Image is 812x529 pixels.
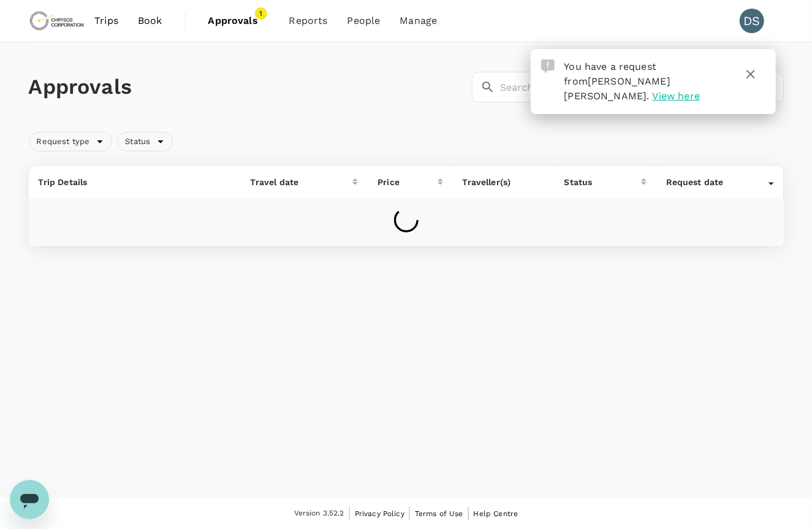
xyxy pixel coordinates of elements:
p: Traveller(s) [463,176,545,188]
span: [PERSON_NAME] [PERSON_NAME] [564,75,671,102]
img: Chrysos Corporation [29,7,85,34]
span: Approvals [208,13,270,28]
div: Request type [29,132,113,151]
div: Status [117,132,173,151]
p: Trip Details [39,176,231,188]
span: Privacy Policy [355,509,404,518]
div: Request date [666,176,768,188]
span: Book [138,13,162,28]
span: Help Centre [474,509,518,518]
span: Terms of Use [415,509,463,518]
div: Travel date [251,176,353,188]
iframe: Button to launch messaging window [10,480,49,519]
a: Terms of Use [415,507,463,520]
img: Approval Request [541,59,555,73]
span: Trips [94,13,118,28]
a: Privacy Policy [355,507,404,520]
span: View here [653,90,700,102]
span: Version 3.52.2 [294,508,344,520]
span: Reports [289,13,328,28]
div: Price [378,176,437,188]
div: DS [740,9,764,33]
span: People [347,13,381,28]
h1: Approvals [29,74,467,100]
span: Request type [29,136,97,148]
span: Status [118,136,157,148]
span: You have a request from . [564,61,671,102]
a: Help Centre [474,507,518,520]
span: 1 [255,7,267,20]
input: Search by travellers, trips, or destination [500,72,784,102]
span: Manage [400,13,437,28]
div: Status [564,176,641,188]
